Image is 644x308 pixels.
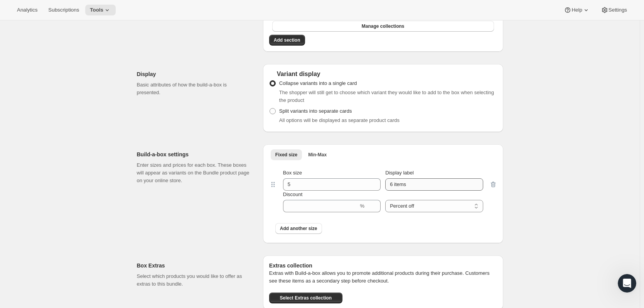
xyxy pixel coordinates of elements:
p: Select which products you would like to offer as extras to this bundle. [137,272,251,288]
button: Tools [85,5,116,15]
button: Subscriptions [44,5,84,15]
button: Add another size [275,223,322,234]
span: Discount [283,191,303,197]
h2: Build-a-box settings [137,151,251,158]
span: Min-Max [308,152,327,158]
span: Add section [274,37,300,43]
button: Help [559,5,594,15]
button: Manage collections [272,21,494,32]
span: Settings [609,7,627,13]
span: Add another size [280,225,317,232]
span: All options will be displayed as separate product cards [279,117,400,123]
button: Analytics [12,5,42,15]
span: Tools [90,7,103,13]
span: Split variants into separate cards [279,108,352,114]
span: The shopper will still get to choose which variant they would like to add to the box when selecti... [279,90,494,103]
span: Display label [385,170,414,176]
p: Basic attributes of how the build-a-box is presented. [137,81,251,96]
span: Collapse variants into a single card [279,80,357,86]
span: % [360,203,365,209]
button: Settings [596,5,632,15]
span: Box size [283,170,302,176]
button: Select Extras collection [269,293,342,303]
input: Display label [385,178,483,191]
span: Analytics [17,7,37,13]
h2: Box Extras [137,262,251,269]
div: Variant display [269,70,497,78]
span: Manage collections [362,23,405,29]
p: Enter sizes and prices for each box. These boxes will appear as variants on the Bundle product pa... [137,161,251,184]
span: Select Extras collection [280,295,332,301]
span: Help [572,7,582,13]
button: Add section [269,35,305,46]
span: Fixed size [275,152,297,158]
h6: Extras collection [269,262,497,269]
h2: Display [137,70,251,78]
input: Box size [283,178,369,191]
p: Extras with Build-a-box allows you to promote additional products during their purchase. Customer... [269,269,497,285]
iframe: Intercom live chat [618,274,636,293]
span: Subscriptions [48,7,79,13]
